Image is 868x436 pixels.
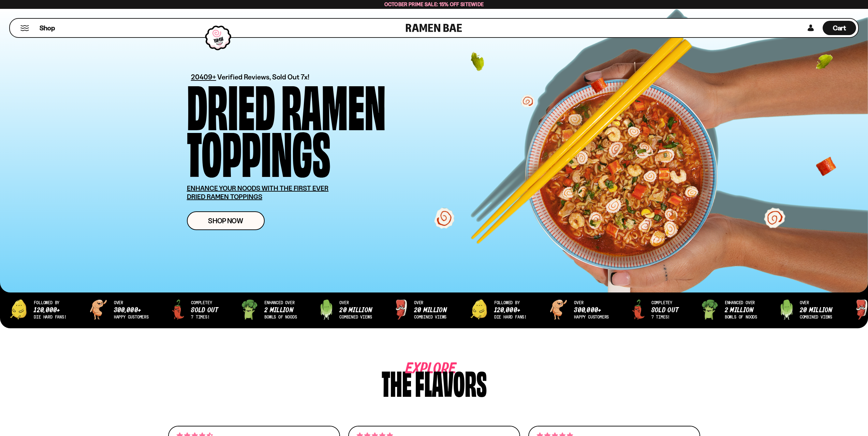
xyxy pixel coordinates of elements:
div: flavors [415,366,487,398]
div: Toppings [187,127,330,174]
div: The [382,366,412,398]
span: Cart [833,24,846,32]
span: Shop [40,24,55,33]
span: Explore [406,366,436,372]
div: Dried [187,80,275,127]
div: Ramen [281,80,386,127]
button: Mobile Menu Trigger [20,25,29,31]
a: Shop [40,21,55,35]
span: Shop Now [208,217,243,224]
span: October Prime Sale: 15% off Sitewide [384,1,484,7]
a: Shop Now [187,211,265,230]
u: ENHANCE YOUR NOODS WITH THE FIRST EVER DRIED RAMEN TOPPINGS [187,184,329,201]
div: Cart [823,19,856,37]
